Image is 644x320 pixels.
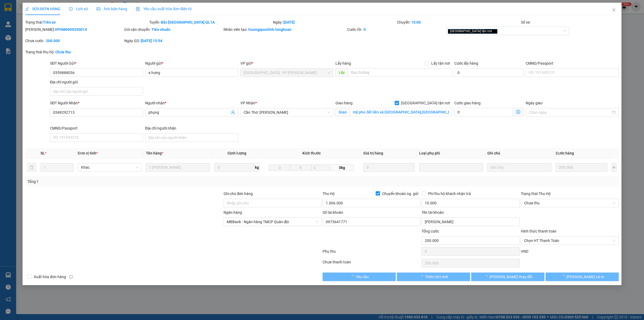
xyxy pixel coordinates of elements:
input: R [290,164,312,171]
span: close [612,8,616,12]
span: VND [521,249,528,253]
span: [PERSON_NAME] và In [566,274,604,280]
input: VD: Bàn, Ghế [146,163,210,172]
span: Lấy [335,68,348,77]
span: user-add [231,110,235,115]
div: Tổng: 1 [27,179,248,185]
span: loading [561,275,566,278]
span: VP Nhận [240,101,255,105]
div: VP gửi [240,60,334,66]
div: Ngày: [272,19,396,25]
button: delete [27,163,36,172]
th: Ghi chú [485,148,553,159]
div: SĐT Người Nhận [50,100,143,106]
span: MBBank - Ngân hàng TMCP Quân đội [227,218,318,226]
b: VPHM0909250014 [55,27,87,32]
span: clock-circle [69,7,73,11]
img: icon [136,7,140,11]
input: 0 [363,163,415,172]
input: Dọc đường [348,68,452,77]
span: Giao hàng [335,101,353,105]
span: close [493,30,495,32]
b: Trên xe [43,20,56,24]
div: SĐT Người Gửi [50,60,143,66]
b: truongquoclinh.longhoan [248,27,291,32]
input: Cước giao hàng [454,108,513,116]
span: Khác [81,163,138,171]
div: Số xe: [520,19,619,25]
button: Close [606,3,621,18]
label: Số tài khoản [323,210,343,215]
div: Tuyến: [149,19,273,25]
input: Tên tài khoản [422,218,519,226]
input: Ghi Chú [487,163,551,172]
b: 15:00 [411,20,421,24]
span: Thu Hộ [323,192,335,196]
label: Hình thức thanh toán [521,229,557,233]
input: D [269,164,290,171]
button: Yêu cầu [323,273,396,281]
span: Giá trị hàng [363,151,383,155]
span: Chuyển khoản ng. gửi [380,191,420,197]
span: [PERSON_NAME] thay đổi [489,274,532,280]
div: CMND/Passport [50,125,143,131]
div: Người nhận [145,100,238,106]
div: Gói vận chuyển: [124,27,222,32]
label: Ngày giao [526,101,543,105]
span: Tổng cước [422,229,439,233]
input: C [311,164,331,171]
span: loading [419,275,425,278]
b: Chưa thu [55,50,71,54]
span: Phí thu hộ khách nhận trả [426,191,473,197]
span: Ảnh kiện hàng [97,7,127,11]
button: [PERSON_NAME] và In [546,273,619,281]
span: [GEOGRAPHIC_DATA] tận nơi [399,100,452,106]
span: dollar-circle [516,110,520,114]
input: Ngày giao [529,109,611,115]
input: Địa chỉ của người gửi [50,87,143,96]
input: Giao tận nơi [350,108,452,116]
span: loading [484,275,489,278]
span: Yêu cầu xuất hóa đơn điện tử [136,7,192,11]
b: [DATE] [283,20,295,24]
div: Chưa cước : [25,38,123,44]
input: Địa chỉ của người nhận [145,133,238,142]
div: CMND/Passport [526,60,619,66]
span: Định lượng [228,151,246,155]
span: [GEOGRAPHIC_DATA] tận nơi [448,29,497,34]
div: Trạng thái Thu Hộ [521,191,619,197]
div: Phụ thu [322,248,421,258]
div: Cước rồi : [347,27,445,32]
span: Yêu cầu [356,274,369,280]
span: Tên hàng [146,151,163,155]
b: Tiêu chuẩn [151,27,170,32]
span: Xuất hóa đơn hàng [32,274,68,280]
div: Nhân viên tạo: [224,27,346,32]
span: picture [97,7,100,11]
button: [PERSON_NAME] thay đổi [471,273,544,281]
b: Bắc [GEOGRAPHIC_DATA] QL1A [161,20,215,24]
span: Thêm ĐH mới [425,274,448,280]
input: Ghi chú đơn hàng [224,199,321,207]
label: Ghi chú đơn hàng [224,192,253,196]
label: Cước giao hàng [454,101,481,105]
span: loading [350,275,356,278]
span: SỬA ĐƠN HÀNG [25,7,60,11]
span: 0kg [330,164,354,171]
label: Ngân hàng [224,210,242,215]
span: Cần Thơ: Kho Ninh Kiều [244,108,330,116]
button: plus [612,163,617,172]
div: Chuyến: [396,19,520,25]
span: Hà Nội : VP Hoàng Mai [244,69,330,77]
span: Lấy tận nơi [429,60,452,66]
div: Ngày GD: [124,38,222,44]
label: Cước lấy hàng [454,61,478,65]
span: Đơn vị tính [78,151,98,155]
div: Người gửi [145,60,238,66]
div: [PERSON_NAME]: [25,27,123,32]
th: Loại phụ phí [417,148,485,159]
span: Kích thước [302,151,321,155]
span: Lịch sử [69,7,88,11]
span: Giao [335,108,350,116]
input: Số tài khoản [323,218,420,226]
